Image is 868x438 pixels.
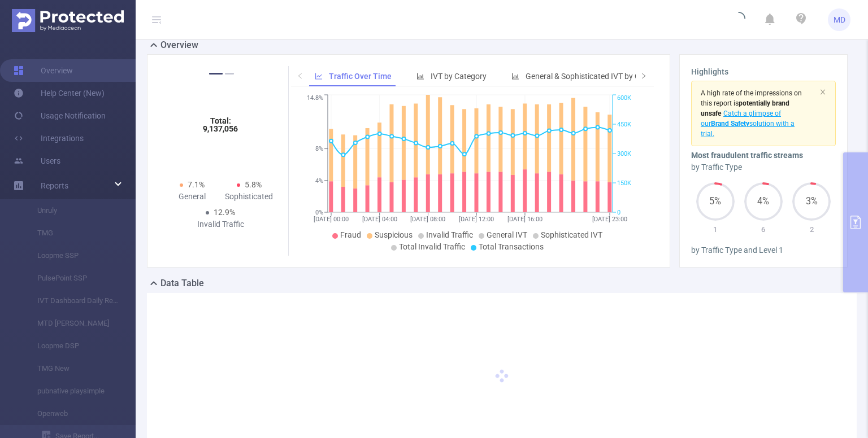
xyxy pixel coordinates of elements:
tspan: 0% [315,209,323,216]
i: icon: left [297,72,303,79]
span: Total Invalid Traffic [399,242,465,251]
i: icon: loading [732,12,745,28]
img: Protected Media [12,9,124,32]
span: MD [834,8,845,31]
tspan: [DATE] 23:00 [592,216,627,223]
tspan: [DATE] 16:00 [507,216,542,223]
span: A high rate of the impressions on this report [701,89,802,107]
i: icon: right [640,72,647,79]
i: icon: close [819,89,826,95]
tspan: 300K [617,150,631,157]
a: Help Center (New) [14,82,105,104]
span: Total Transactions [479,242,544,251]
i: icon: bar-chart [416,72,424,80]
p: 6 [739,224,787,235]
h2: Data Table [160,277,204,290]
span: General & Sophisticated IVT by Category [526,72,667,81]
button: 2 [225,73,234,75]
tspan: 0 [617,209,620,216]
span: IVT by Category [431,72,487,81]
div: Sophisticated [220,191,277,203]
h2: Overview [160,38,198,52]
div: by Traffic Type and Level 1 [691,244,836,256]
span: Suspicious [375,230,413,239]
div: General [163,191,220,203]
i: icon: bar-chart [511,72,519,80]
a: Usage Notification [14,104,106,127]
span: 4% [744,197,783,206]
span: Sophisticated IVT [541,230,602,239]
tspan: Total: [210,116,231,125]
tspan: [DATE] 00:00 [314,216,349,223]
tspan: [DATE] 04:00 [362,216,397,223]
tspan: 9,137,056 [203,124,238,133]
span: 7.1% [188,180,205,189]
span: 5% [696,197,735,206]
tspan: 4% [315,177,323,185]
tspan: 8% [315,146,323,153]
h3: Highlights [691,66,836,78]
a: Overview [14,59,73,82]
span: Reports [41,181,68,190]
p: 1 [691,224,739,235]
span: Catch a glimpse of our solution with a trial. [701,109,795,138]
a: Integrations [14,127,84,150]
div: Invalid Traffic [192,218,249,230]
span: Fraud [340,230,361,239]
span: Invalid Traffic [426,230,473,239]
tspan: 450K [617,121,631,128]
tspan: 14.8% [307,95,323,102]
p: 2 [788,224,836,235]
b: potentially brand unsafe [701,99,789,117]
i: icon: line-chart [315,72,323,80]
span: 12.9% [214,208,235,217]
tspan: 150K [617,179,631,187]
tspan: [DATE] 08:00 [410,216,445,223]
button: icon: close [819,86,826,98]
a: Reports [41,174,68,197]
span: 5.8% [245,180,262,189]
a: Users [14,150,60,172]
tspan: 600K [617,95,631,102]
span: 3% [792,197,831,206]
span: Traffic Over Time [329,72,392,81]
button: 1 [209,73,223,75]
b: Brand Safety [711,120,749,128]
span: General IVT [487,230,527,239]
div: by Traffic Type [691,161,836,173]
span: is [701,99,789,117]
tspan: [DATE] 12:00 [459,216,494,223]
b: Most fraudulent traffic streams [691,151,803,160]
